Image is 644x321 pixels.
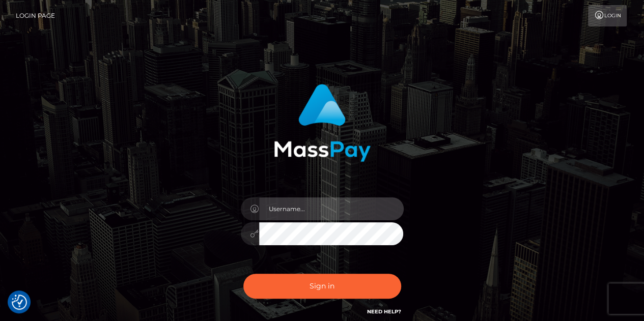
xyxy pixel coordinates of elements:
[12,295,27,310] button: Consent Preferences
[12,295,27,310] img: Revisit consent button
[243,274,401,299] button: Sign in
[274,84,371,162] img: MassPay Login
[588,5,627,26] a: Login
[367,308,401,315] a: Need Help?
[16,5,55,26] a: Login Page
[259,197,404,220] input: Username...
